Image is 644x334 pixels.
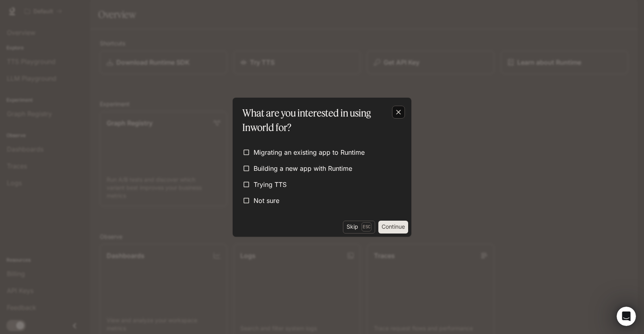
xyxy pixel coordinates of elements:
[254,180,287,189] span: Trying TTS
[343,221,375,234] button: SkipEsc
[378,221,408,234] button: Continue
[254,196,279,205] span: Not sure
[242,106,398,135] p: What are you interested in using Inworld for?
[617,307,636,326] iframe: Intercom live chat
[361,222,372,231] p: Esc
[254,164,352,173] span: Building a new app with Runtime
[254,148,365,157] span: Migrating an existing app to Runtime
